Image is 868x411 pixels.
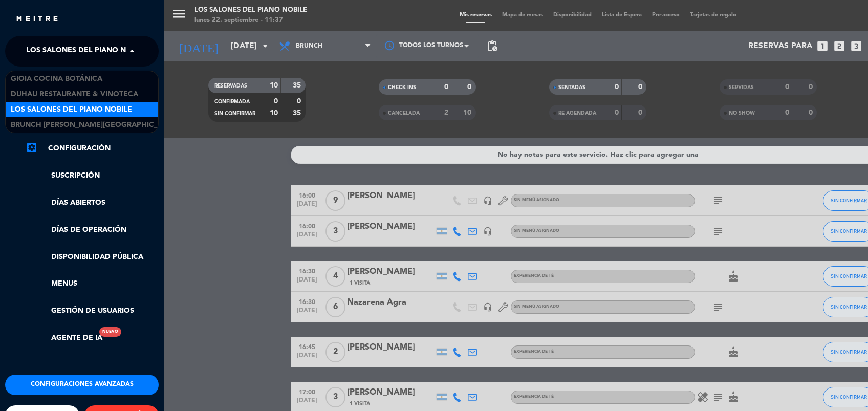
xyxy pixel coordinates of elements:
[11,104,132,116] span: Los Salones del Piano Nobile
[11,119,238,131] span: Brunch [PERSON_NAME][GEOGRAPHIC_DATA][PERSON_NAME]
[26,278,159,290] a: Menus
[26,251,159,263] a: Disponibilidad pública
[5,375,159,395] button: Configuraciones avanzadas
[26,141,38,154] i: settings_applications
[15,15,59,23] img: MEITRE
[26,142,159,155] a: Configuración
[26,197,159,209] a: Días abiertos
[26,305,159,317] a: Gestión de usuarios
[99,327,121,337] div: Nuevo
[26,224,159,236] a: Días de Operación
[26,332,102,344] a: Agente de IANuevo
[26,40,147,62] span: Los Salones del Piano Nobile
[11,89,138,100] span: Duhau Restaurante & Vinoteca
[11,73,102,85] span: Gioia Cocina Botánica
[26,170,159,182] a: Suscripción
